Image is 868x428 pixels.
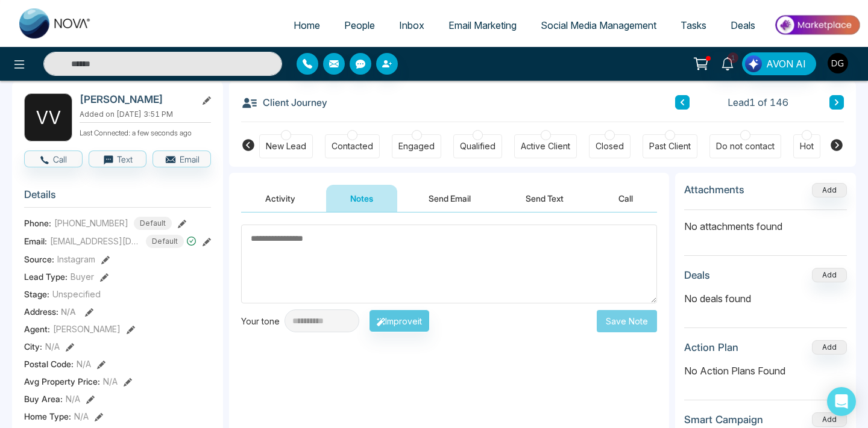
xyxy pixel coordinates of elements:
[80,93,192,105] h2: [PERSON_NAME]
[241,93,327,111] h3: Client Journey
[266,140,306,152] div: New Lead
[448,19,517,31] span: Email Marketing
[728,52,738,63] span: 1
[80,125,211,138] p: Last Connected: a few seconds ago
[812,183,847,197] button: Add
[57,253,95,265] span: Instagram
[684,210,847,234] p: No attachments found
[103,375,118,388] span: N/A
[24,288,49,300] span: Stage:
[773,11,861,39] img: Market-place.gif
[24,305,76,318] span: Address:
[241,185,319,212] button: Activity
[80,109,211,120] p: Added on [DATE] 3:51 PM
[326,185,397,212] button: Notes
[74,410,89,423] span: N/A
[812,412,847,427] button: Add
[728,95,788,110] span: Lead 1 of 146
[521,140,570,152] div: Active Client
[281,14,332,37] a: Home
[332,140,373,152] div: Contacted
[24,410,71,423] span: Home Type :
[713,52,742,73] a: 1
[716,140,775,152] div: Do not contact
[684,341,738,353] h3: Action Plan
[684,291,847,306] p: No deals found
[71,270,94,283] span: Buyer
[61,306,76,317] span: N/A
[529,14,668,37] a: Social Media Management
[766,57,806,71] span: AVON AI
[24,392,63,405] span: Buy Area :
[146,235,184,248] span: Default
[719,14,767,37] a: Deals
[742,52,816,75] button: AVON AI
[596,140,624,152] div: Closed
[649,140,691,152] div: Past Client
[681,19,706,31] span: Tasks
[828,53,848,73] img: User Avatar
[812,268,847,282] button: Add
[812,184,847,194] span: Add
[684,269,710,281] h3: Deals
[134,217,172,230] span: Default
[50,235,140,247] span: [EMAIL_ADDRESS][DOMAIN_NAME]
[731,19,755,31] span: Deals
[89,150,147,167] button: Text
[387,14,436,37] a: Inbox
[24,340,42,353] span: City :
[745,55,762,72] img: Lead Flow
[19,8,92,39] img: Nova CRM Logo
[332,14,387,37] a: People
[24,150,83,167] button: Call
[460,140,495,152] div: Qualified
[52,288,101,300] span: Unspecified
[66,392,80,405] span: N/A
[24,375,100,388] span: Avg Property Price :
[541,19,656,31] span: Social Media Management
[24,217,51,229] span: Phone:
[53,323,121,335] span: [PERSON_NAME]
[668,14,719,37] a: Tasks
[684,364,847,378] p: No Action Plans Found
[24,93,72,141] div: V V
[812,340,847,355] button: Add
[827,387,856,416] div: Open Intercom Messenger
[241,315,285,327] div: Your tone
[436,14,529,37] a: Email Marketing
[24,358,74,370] span: Postal Code :
[502,185,588,212] button: Send Text
[45,340,60,353] span: N/A
[344,19,375,31] span: People
[800,140,814,152] div: Hot
[24,270,68,283] span: Lead Type:
[399,19,424,31] span: Inbox
[597,310,657,332] button: Save Note
[294,19,320,31] span: Home
[24,323,50,335] span: Agent:
[404,185,495,212] button: Send Email
[153,150,211,167] button: Email
[594,185,657,212] button: Call
[684,184,744,196] h3: Attachments
[24,188,211,207] h3: Details
[398,140,435,152] div: Engaged
[24,235,47,247] span: Email:
[54,217,128,229] span: [PHONE_NUMBER]
[684,414,763,426] h3: Smart Campaign
[77,358,91,370] span: N/A
[24,253,54,265] span: Source:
